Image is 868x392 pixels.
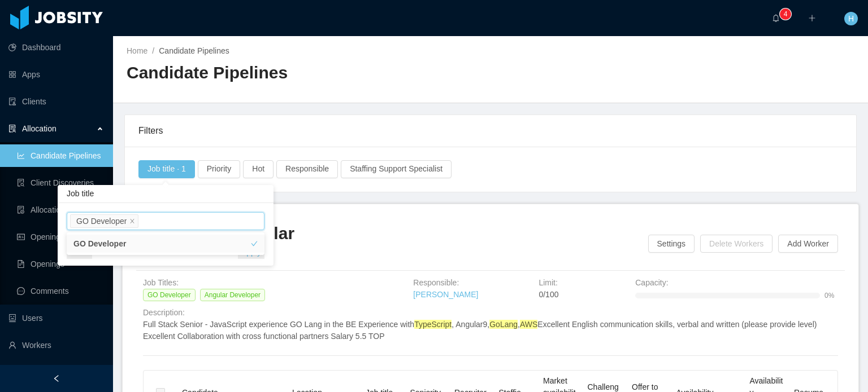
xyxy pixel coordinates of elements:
[17,144,104,167] a: icon: line-chartCandidate Pipelines
[784,8,788,20] p: 4
[778,235,838,253] button: Add Worker
[17,171,104,194] a: icon: file-searchClient Discoveries
[8,90,104,113] a: icon: auditClients
[17,226,104,248] a: icon: idcardOpenings Flow
[8,334,104,356] a: icon: userWorkers
[76,215,127,227] div: GO Developer
[198,160,241,178] button: Priority
[8,361,104,384] a: icon: profile
[8,307,104,329] a: icon: robotUsers
[8,36,104,59] a: icon: pie-chartDashboard
[243,160,274,178] button: Hot
[780,8,791,20] sup: 4
[824,292,838,299] span: 0%
[22,124,57,133] span: Allocation
[520,320,537,329] ah_el_jm_1757639839554: AWS
[539,290,558,299] span: 0/100
[17,253,104,275] a: icon: file-textOpenings
[17,280,104,302] a: icon: messageComments
[808,14,816,22] i: icon: plus
[251,240,258,247] i: icon: check
[413,278,459,287] span: Responsible:
[143,278,179,287] span: Job Titles:
[8,63,104,86] a: icon: appstoreApps
[539,278,557,287] span: Limit:
[143,319,838,342] span: Full Stack Senior - JavaScript experience GO Lang in the BE Experience with , Angular9, , Excelle...
[143,222,648,245] h2: Go Lang + Angular
[138,115,843,147] div: Filters
[70,214,138,228] li: GO Developer
[414,320,452,329] ah_el_jm_1757639839554: TypeScript
[341,160,452,178] button: Staffing Support Specialist
[413,290,478,299] a: [PERSON_NAME]
[143,308,185,317] span: Description:
[772,14,780,22] i: icon: bell
[129,218,135,225] i: icon: close
[58,185,274,203] div: Job title
[67,235,264,253] li: GO Developer
[152,46,154,55] span: /
[276,160,338,178] button: Responsible
[200,289,265,301] span: Angular Developer
[127,61,491,85] h2: Candidate Pipelines
[489,320,518,329] ah_el_jm_1757639839554: GoLang
[848,12,854,25] span: H
[635,278,668,287] span: Capacity:
[127,46,147,55] a: Home
[8,125,16,133] i: icon: solution
[143,289,196,301] span: GO Developer
[648,235,695,253] button: Settings
[138,160,195,178] button: Job title · 1
[17,199,104,221] a: icon: file-doneAllocation Requests
[159,46,229,55] span: Candidate Pipelines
